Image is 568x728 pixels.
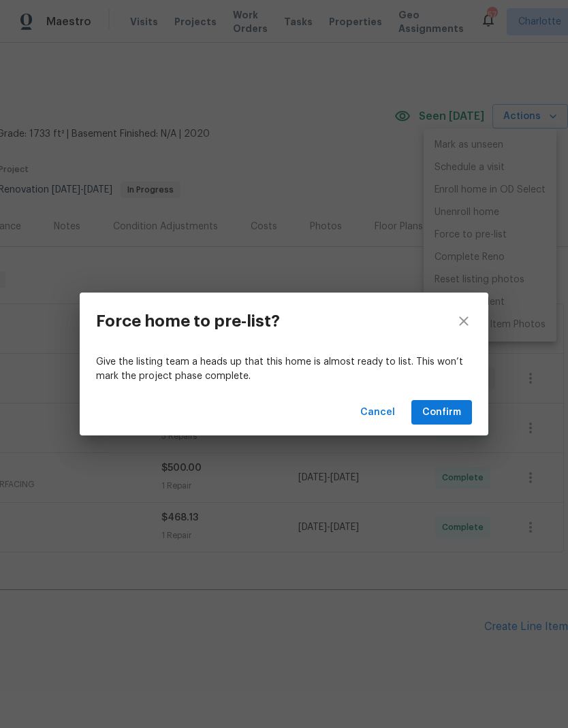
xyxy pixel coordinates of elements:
span: Cancel [360,404,395,421]
button: Cancel [355,400,400,425]
button: Confirm [411,400,472,425]
p: Give the listing team a heads up that this home is almost ready to list. This won’t mark the proj... [96,355,472,384]
button: close [439,293,488,350]
h3: Force home to pre-list? [96,312,280,331]
span: Confirm [422,404,461,421]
